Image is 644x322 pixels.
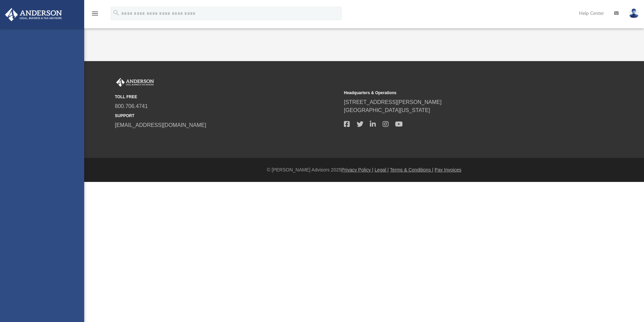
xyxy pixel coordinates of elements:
a: Privacy Policy | [342,167,374,172]
a: [EMAIL_ADDRESS][DOMAIN_NAME] [115,122,206,128]
a: Pay Invoices [434,167,461,172]
i: menu [91,9,99,18]
small: Headquarters & Operations [344,90,568,96]
a: Terms & Conditions | [390,167,433,172]
a: [STREET_ADDRESS][PERSON_NAME] [344,99,442,105]
a: menu [91,13,99,18]
div: © [PERSON_NAME] Advisors 2025 [84,166,644,173]
a: 800.706.4741 [115,103,148,109]
img: Anderson Advisors Platinum Portal [3,8,64,21]
img: User Pic [629,8,639,18]
a: [GEOGRAPHIC_DATA][US_STATE] [344,107,430,113]
small: TOLL FREE [115,94,339,100]
img: Anderson Advisors Platinum Portal [115,78,155,87]
i: search [112,9,120,17]
a: Legal | [375,167,389,172]
small: SUPPORT [115,113,339,119]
